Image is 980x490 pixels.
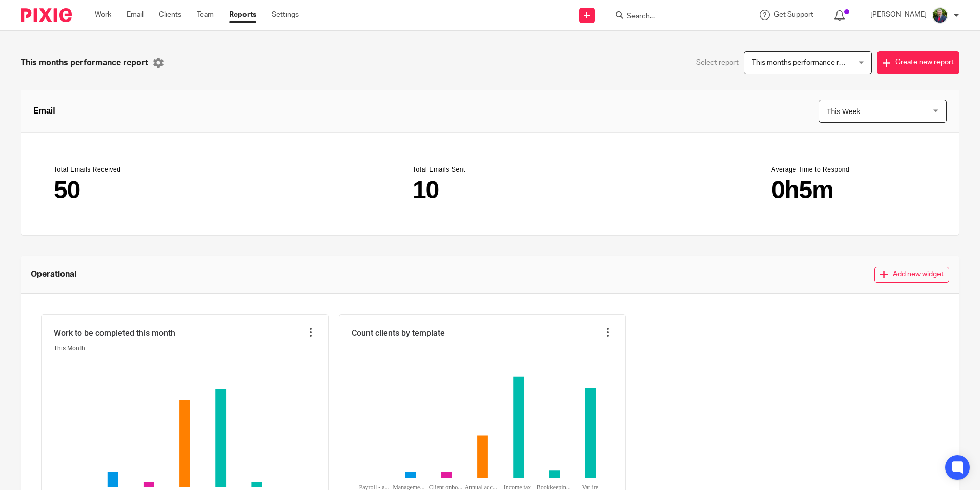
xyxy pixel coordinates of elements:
[413,165,567,174] header: Total Emails Sent
[127,10,144,20] a: Email
[585,388,596,478] path: Vat ire:244,
[197,10,214,20] a: Team
[272,10,299,20] a: Settings
[413,178,567,202] main: 10
[159,10,181,20] a: Clients
[874,267,949,283] button: Add new widget
[932,7,948,24] img: download.png
[870,10,927,20] p: [PERSON_NAME]
[696,58,739,68] span: Select report
[21,57,148,69] span: This months performance report
[626,12,718,22] input: Search
[179,400,190,487] path: Annual Acco...:17,
[369,377,596,478] g: ,Column series with 7 data points
[21,8,72,22] img: Pixie
[752,59,856,66] span: This months performance report
[54,165,209,174] header: Total Emails Received
[774,11,813,18] span: Get Support
[31,269,76,280] span: Operational
[405,472,416,478] path: Management ...:16,
[352,327,445,339] span: Count clients by template
[144,482,154,487] path: Client Onbo...:1,
[72,389,298,487] g: ,Column series with 7 data points
[215,389,226,487] path: Income Tax:19,
[251,482,262,487] path: Bookkeeping...:1,
[33,105,55,117] span: Email
[827,107,860,116] span: This Week
[229,10,256,20] a: Reports
[477,436,488,478] path: Annual acco...:116,
[54,327,175,339] span: Work to be completed this month
[877,51,959,74] button: Create new report
[54,178,209,202] main: 50
[513,377,524,478] path: Income tax:275,
[441,472,452,478] path: Client onbo...:16,
[771,165,926,174] header: Average Time to Respond
[108,472,118,487] path: Management ...:3,
[549,470,560,478] path: Bookkeeping...:20,
[95,10,111,20] a: Work
[54,345,85,352] span: This Month
[771,178,926,202] main: 0h5m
